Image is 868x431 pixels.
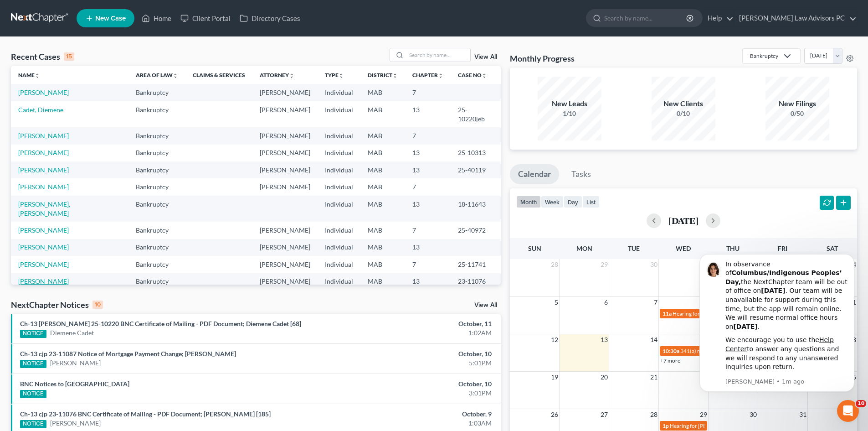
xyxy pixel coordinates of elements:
[576,244,592,252] span: Mon
[360,101,405,127] td: MAB
[64,52,74,61] div: 15
[663,310,672,317] span: 11a
[128,127,185,144] td: Bankruptcy
[318,273,360,290] td: Individual
[20,380,129,388] a: BNC Notices to [GEOGRAPHIC_DATA]
[663,348,679,354] span: 10:30a
[827,244,838,252] span: Sat
[20,360,46,368] div: NOTICE
[670,422,741,429] span: Hearing for [PERSON_NAME]
[765,109,829,118] div: 0/50
[360,222,405,239] td: MAB
[458,72,487,78] a: Case Nounfold_more
[318,127,360,144] td: Individual
[663,422,669,429] span: 1p
[405,178,451,195] td: 7
[550,334,559,345] span: 12
[405,239,451,256] td: 13
[368,72,398,78] a: Districtunfold_more
[252,127,318,144] td: [PERSON_NAME]
[176,10,235,26] a: Client Portal
[318,222,360,239] td: Individual
[405,222,451,239] td: 7
[405,145,451,161] td: 13
[360,161,405,178] td: MAB
[600,409,609,420] span: 27
[538,109,601,118] div: 1/10
[451,273,501,290] td: 23-11076
[318,178,360,195] td: Individual
[360,256,405,273] td: MAB
[405,161,451,178] td: 13
[252,101,318,127] td: [PERSON_NAME]
[649,409,658,420] span: 28
[252,239,318,256] td: [PERSON_NAME]
[765,99,829,109] div: New Filings
[128,256,185,273] td: Bankruptcy
[652,99,715,109] div: New Clients
[260,72,294,78] a: Attorneyunfold_more
[360,127,405,144] td: MAB
[405,101,451,127] td: 13
[18,226,69,234] a: [PERSON_NAME]
[406,48,470,62] input: Search by name...
[325,72,344,78] a: Typeunfold_more
[128,273,185,290] td: Bankruptcy
[92,301,103,309] div: 10
[649,259,658,270] span: 30
[703,10,734,26] a: Help
[412,72,443,78] a: Chapterunfold_more
[95,15,126,22] span: New Case
[451,101,501,127] td: 25-10220jeb
[604,10,688,26] input: Search by name...
[392,73,398,78] i: unfold_more
[451,256,501,273] td: 25-11741
[600,259,609,270] span: 29
[318,239,360,256] td: Individual
[563,164,599,184] a: Tasks
[405,196,451,222] td: 13
[451,196,501,222] td: 18-11643
[360,178,405,195] td: MAB
[128,101,185,127] td: Bankruptcy
[564,196,582,208] button: day
[474,54,497,60] a: View All
[35,73,40,78] i: unfold_more
[252,222,318,239] td: [PERSON_NAME]
[652,109,715,118] div: 0/10
[516,196,541,208] button: month
[600,334,609,345] span: 13
[128,161,185,178] td: Bankruptcy
[360,196,405,222] td: MAB
[18,243,69,251] a: [PERSON_NAME]
[18,72,40,78] a: Nameunfold_more
[173,73,178,78] i: unfold_more
[538,99,601,109] div: New Leads
[600,372,609,383] span: 20
[856,400,866,407] span: 10
[50,358,101,368] a: [PERSON_NAME]
[653,297,658,308] span: 7
[252,273,318,290] td: [PERSON_NAME]
[252,145,318,161] td: [PERSON_NAME]
[128,239,185,256] td: Bankruptcy
[451,222,501,239] td: 25-40972
[541,196,564,208] button: week
[20,390,46,398] div: NOTICE
[128,145,185,161] td: Bankruptcy
[676,244,691,252] span: Wed
[340,358,492,368] div: 5:01PM
[18,88,69,96] a: [PERSON_NAME]
[318,101,360,127] td: Individual
[18,166,69,174] a: [PERSON_NAME]
[18,149,69,156] a: [PERSON_NAME]
[318,84,360,101] td: Individual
